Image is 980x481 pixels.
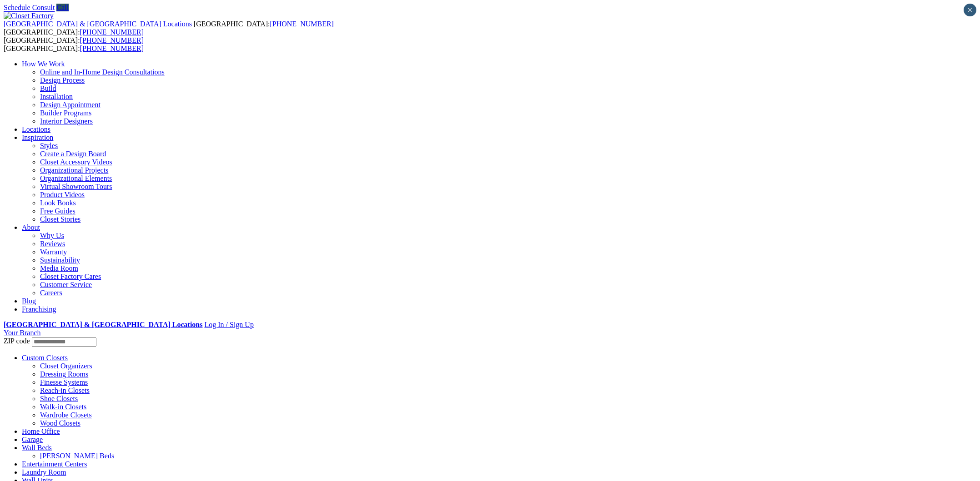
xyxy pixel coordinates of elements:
input: Enter your Zip code [32,337,96,347]
a: Virtual Showroom Tours [40,183,112,190]
a: Shoe Closets [40,395,78,402]
a: Online and In-Home Design Consultations [40,68,165,76]
a: Home Office [22,427,60,435]
a: Sustainability [40,256,80,264]
a: Custom Closets [22,354,68,362]
img: Closet Factory [4,12,54,20]
a: Blog [22,297,36,305]
span: [GEOGRAPHIC_DATA]: [GEOGRAPHIC_DATA]: [4,20,334,36]
a: Finesse Systems [40,378,88,386]
a: Free Guides [40,207,75,215]
a: [GEOGRAPHIC_DATA] & [GEOGRAPHIC_DATA] Locations [4,321,202,328]
a: Log In / Sign Up [204,321,253,328]
a: Create a Design Board [40,150,106,158]
a: Reviews [40,240,65,248]
a: Entertainment Centers [22,460,87,468]
a: Wall Beds [22,444,52,451]
a: Closet Stories [40,215,80,223]
a: Why Us [40,232,64,239]
a: [PHONE_NUMBER] [80,45,144,52]
a: Wood Closets [40,419,80,427]
a: Styles [40,142,58,149]
a: [PHONE_NUMBER] [80,28,144,36]
span: [GEOGRAPHIC_DATA]: [GEOGRAPHIC_DATA]: [4,36,144,52]
a: Reach-in Closets [40,387,90,394]
a: Installation [40,93,73,100]
a: Wardrobe Closets [40,411,92,419]
a: [GEOGRAPHIC_DATA] & [GEOGRAPHIC_DATA] Locations [4,20,194,28]
a: Closet Organizers [40,362,92,370]
span: ZIP code [4,337,30,345]
a: Call [56,4,69,11]
a: Design Appointment [40,101,101,109]
a: Organizational Projects [40,166,108,174]
a: [PHONE_NUMBER] [270,20,333,28]
a: Build [40,84,56,92]
a: Schedule Consult [4,4,55,11]
a: Look Books [40,199,76,207]
span: [GEOGRAPHIC_DATA] & [GEOGRAPHIC_DATA] Locations [4,20,192,28]
a: Locations [22,125,50,133]
a: Product Videos [40,191,85,198]
button: Close [964,4,976,16]
a: Builder Programs [40,109,91,117]
a: Careers [40,289,62,297]
a: Closet Accessory Videos [40,158,112,166]
a: [PERSON_NAME] Beds [40,452,114,460]
a: Your Branch [4,329,40,337]
a: Walk-in Closets [40,403,86,411]
a: Dressing Rooms [40,370,88,378]
a: [PHONE_NUMBER] [80,36,144,44]
a: How We Work [22,60,65,68]
a: Interior Designers [40,117,93,125]
a: Closet Factory Cares [40,273,101,280]
a: Customer Service [40,281,92,288]
a: Organizational Elements [40,174,112,182]
a: Media Room [40,264,78,272]
a: Franchising [22,305,56,313]
a: Garage [22,436,43,443]
a: About [22,223,40,231]
a: Design Process [40,76,85,84]
a: Inspiration [22,134,53,141]
a: Warranty [40,248,67,256]
a: Laundry Room [22,468,66,476]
